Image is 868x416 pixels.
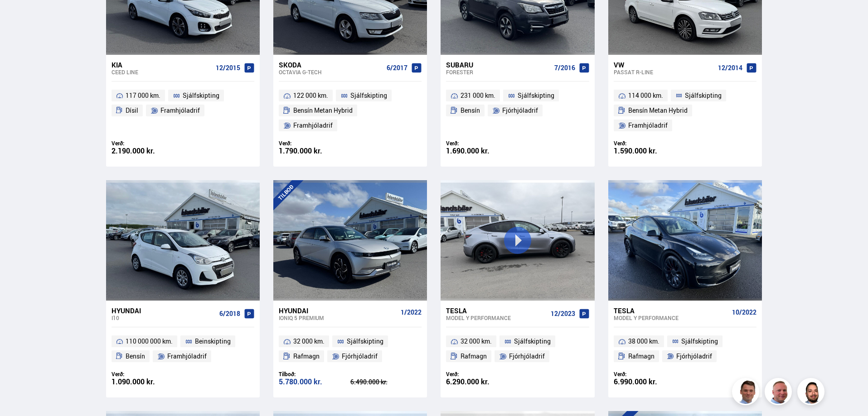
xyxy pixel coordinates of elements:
[112,315,216,321] div: i10
[279,140,350,147] div: Verð:
[293,120,333,131] span: Framhjóladrif
[126,336,173,347] span: 110 000 000 km.
[676,351,712,362] span: Fjórhjóladrif
[614,140,685,147] div: Verð:
[628,336,659,347] span: 38 000 km.
[766,379,793,406] img: siFngHWaQ9KaOqBr.png
[614,147,685,155] div: 1.590.000 kr.
[461,90,495,101] span: 231 000 km.
[446,69,550,75] div: Forester
[614,371,685,378] div: Verð:
[446,306,547,315] div: Tesla
[446,140,518,147] div: Verð:
[112,61,212,69] div: Kia
[446,371,518,378] div: Verð:
[342,351,378,362] span: Fjórhjóladrif
[461,336,492,347] span: 32 000 km.
[279,69,383,75] div: Octavia G-TECH
[614,378,685,386] div: 6.990.000 kr.
[273,55,427,167] a: Skoda Octavia G-TECH 6/2017 122 000 km. Sjálfskipting Bensín Metan Hybrid Framhjóladrif Verð: 1.7...
[279,306,397,315] div: Hyundai
[112,69,212,75] div: Ceed LINE
[441,55,594,167] a: Subaru Forester 7/2016 231 000 km. Sjálfskipting Bensín Fjórhjóladrif Verð: 1.690.000 kr.
[401,309,422,316] span: 1/2022
[461,105,480,116] span: Bensín
[126,105,138,116] span: Dísil
[518,90,554,101] span: Sjálfskipting
[279,61,383,69] div: Skoda
[681,336,718,347] span: Sjálfskipting
[551,310,575,317] span: 12/2023
[160,105,200,116] span: Framhjóladrif
[167,351,207,362] span: Framhjóladrif
[799,379,826,406] img: nhp88E3Fdnt1Opn2.png
[614,61,714,69] div: VW
[441,301,594,397] a: Tesla Model Y PERFORMANCE 12/2023 32 000 km. Sjálfskipting Rafmagn Fjórhjóladrif Verð: 6.290.000 kr.
[350,90,387,101] span: Sjálfskipting
[183,90,219,101] span: Sjálfskipting
[446,315,547,321] div: Model Y PERFORMANCE
[293,336,325,347] span: 32 000 km.
[509,351,545,362] span: Fjórhjóladrif
[126,90,160,101] span: 117 000 km.
[293,105,353,116] span: Bensín Metan Hybrid
[718,64,742,72] span: 12/2014
[112,371,183,378] div: Verð:
[126,351,145,362] span: Bensín
[347,336,383,347] span: Sjálfskipting
[112,306,216,315] div: Hyundai
[733,379,761,406] img: FbJEzSuNWCJXmdc-.webp
[628,105,688,116] span: Bensín Metan Hybrid
[514,336,551,347] span: Sjálfskipting
[273,301,427,397] a: Hyundai IONIQ 5 PREMIUM 1/2022 32 000 km. Sjálfskipting Rafmagn Fjórhjóladrif Tilboð: 5.780.000 k...
[614,69,714,75] div: Passat R-LINE
[112,140,183,147] div: Verð:
[732,309,756,316] span: 10/2022
[608,301,762,397] a: Tesla Model Y PERFORMANCE 10/2022 38 000 km. Sjálfskipting Rafmagn Fjórhjóladrif Verð: 6.990.000 kr.
[628,351,655,362] span: Rafmagn
[279,371,350,378] div: Tilboð:
[106,301,260,397] a: Hyundai i10 6/2018 110 000 000 km. Beinskipting Bensín Framhjóladrif Verð: 1.090.000 kr.
[446,378,518,386] div: 6.290.000 kr.
[7,4,34,31] button: Open LiveChat chat widget
[461,351,487,362] span: Rafmagn
[293,90,328,101] span: 122 000 km.
[502,105,538,116] span: Fjórhjóladrif
[195,336,231,347] span: Beinskipting
[608,55,762,167] a: VW Passat R-LINE 12/2014 114 000 km. Sjálfskipting Bensín Metan Hybrid Framhjóladrif Verð: 1.590....
[216,64,240,72] span: 12/2015
[685,90,722,101] span: Sjálfskipting
[279,378,350,386] div: 5.780.000 kr.
[106,55,260,167] a: Kia Ceed LINE 12/2015 117 000 km. Sjálfskipting Dísil Framhjóladrif Verð: 2.190.000 kr.
[279,315,397,321] div: IONIQ 5 PREMIUM
[112,378,183,386] div: 1.090.000 kr.
[614,315,728,321] div: Model Y PERFORMANCE
[628,90,663,101] span: 114 000 km.
[293,351,320,362] span: Rafmagn
[554,64,575,72] span: 7/2016
[350,379,422,385] div: 6.490.000 kr.
[387,64,407,72] span: 6/2017
[628,120,668,131] span: Framhjóladrif
[219,310,240,317] span: 6/2018
[112,147,183,155] div: 2.190.000 kr.
[446,61,550,69] div: Subaru
[279,147,350,155] div: 1.790.000 kr.
[446,147,518,155] div: 1.690.000 kr.
[614,306,728,315] div: Tesla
